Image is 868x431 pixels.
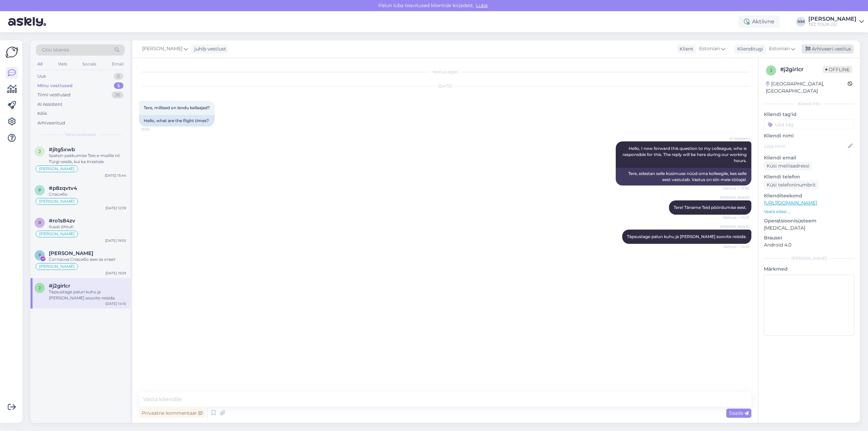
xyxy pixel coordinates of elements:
[192,45,226,53] div: juhib vestlust
[729,410,749,416] span: Saada
[37,120,65,126] div: Arhiveeritud
[114,73,123,80] div: 0
[764,234,854,241] p: Brauser
[764,217,854,224] p: Operatsioonisüsteem
[764,119,854,130] input: Lisa tag
[780,65,823,74] div: # j2girlcr
[723,244,749,249] span: Nähtud ✓ 14:10
[105,238,126,243] div: [DATE] 19:50
[723,186,749,191] span: Nähtud ✓ 13:50
[105,301,126,306] div: [DATE] 14:10
[49,283,70,289] span: #j2girlcr
[699,45,720,53] span: Estonian
[39,199,75,203] span: [PERSON_NAME]
[39,149,41,154] span: j
[764,255,854,261] div: [PERSON_NAME]
[808,16,864,27] a: [PERSON_NAME]TEZ TOUR OÜ
[39,285,41,290] span: j
[616,168,751,185] div: Tere, edastan selle küsimuse nüüd oma kolleegile, kes selle eest vastutab. Vastus on siin meie tö...
[114,82,123,89] div: 5
[144,105,210,110] span: Tere, millised on lendu kellaajad?
[49,224,126,230] div: Ilusat õhtut!
[49,289,126,301] div: Täpsustage palun kuhu ja [PERSON_NAME] soovite reisida.
[5,46,18,59] img: Askly Logo
[764,200,817,206] a: [URL][DOMAIN_NAME]
[723,215,749,220] span: Nähtud ✓ 14:10
[141,127,166,132] span: 13:50
[764,209,854,215] p: Vaata edasi ...
[139,69,751,75] div: Vestlus algas
[764,180,818,190] div: Küsi telefoninumbrit
[139,115,215,126] div: Hello, what are the flight times?
[105,271,126,276] div: [DATE] 19:39
[796,17,806,26] div: NM
[474,2,490,8] span: Luba
[764,192,854,199] p: Klienditeekond
[734,45,763,53] div: Klienditugi
[49,153,126,165] div: Saatsin pakkumise Teie e-mailile nii Türgi reisile, kui ka Kreetale.
[65,132,96,138] span: Minu vestlused
[37,92,71,98] div: Tiimi vestlused
[720,195,749,200] span: [PERSON_NAME]
[42,46,69,54] span: Otsi kliente
[37,110,47,117] div: Kõik
[764,111,854,118] p: Kliendi tag'id
[139,409,205,418] div: Privaatne kommentaar
[802,44,854,54] div: Arhiveeri vestlus
[37,101,62,108] div: AI Assistent
[764,161,812,171] div: Küsi meiliaadressi
[39,232,75,236] span: [PERSON_NAME]
[764,241,854,249] p: Android 4.0
[49,185,77,191] span: #p8zqvtv4
[770,68,772,73] span: j
[764,266,854,273] p: Märkmed
[764,154,854,161] p: Kliendi email
[724,136,749,141] span: AI Assistent
[808,22,856,27] div: TEZ TOUR OÜ
[38,220,41,225] span: r
[105,205,126,211] div: [DATE] 12:39
[769,45,790,53] span: Estonian
[39,167,75,171] span: [PERSON_NAME]
[49,218,75,224] span: #ro1s84zv
[720,224,749,229] span: [PERSON_NAME]
[674,205,747,210] span: Tere! Täname Teid pöördumise eest.
[764,101,854,107] div: Kliendi info
[49,146,75,153] span: #jitg5xwb
[38,253,41,258] span: Р
[627,234,747,239] span: Täpsustage palun kuhu ja [PERSON_NAME] soovite reisida.
[764,173,854,180] p: Kliendi telefon
[49,250,93,256] span: Романова Анжелика
[738,16,780,28] div: Aktiivne
[49,256,126,262] div: Согласна Спасибо вам за ответ
[105,173,126,178] div: [DATE] 15:44
[139,83,751,89] div: [DATE]
[81,60,98,68] div: Socials
[37,82,73,89] div: Minu vestlused
[764,132,854,139] p: Kliendi nimi
[37,73,46,80] div: Uus
[36,60,44,68] div: All
[764,142,847,150] input: Lisa nimi
[677,45,693,53] div: Klient
[808,16,856,22] div: [PERSON_NAME]
[57,60,68,68] div: Web
[39,265,75,269] span: [PERSON_NAME]
[623,146,748,163] span: Hello, I now forward this question to my colleague, who is responsible for this. The reply will b...
[142,45,182,53] span: [PERSON_NAME]
[111,60,125,68] div: Email
[823,66,852,73] span: Offline
[49,191,126,197] div: Спасибо
[764,224,854,232] p: [MEDICAL_DATA]
[38,188,41,193] span: p
[112,92,123,98] div: 26
[766,80,848,95] div: [GEOGRAPHIC_DATA], [GEOGRAPHIC_DATA]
